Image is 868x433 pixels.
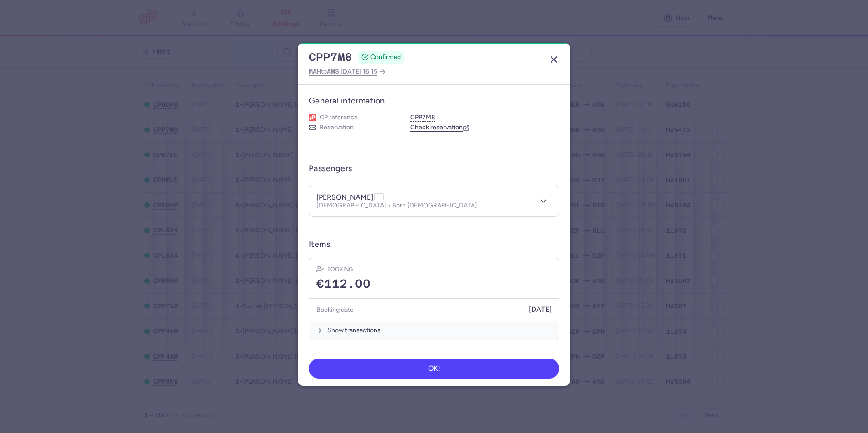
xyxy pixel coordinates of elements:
[316,277,370,291] span: €112.00
[309,68,321,75] span: MAH
[320,113,358,122] span: CP reference
[309,257,559,299] div: Booking€112.00
[309,50,352,64] button: CPP7M8
[309,66,386,77] a: MAHtoAMS,[DATE] 16:15
[316,193,384,202] h4: [PERSON_NAME]
[320,123,354,132] span: Reservation
[327,68,339,75] span: AMS
[327,265,353,274] h4: Booking
[410,123,470,132] a: Check reservation
[309,239,330,250] h3: Items
[309,114,316,121] figure: 1L airline logo
[309,359,559,379] button: OK!
[370,53,401,62] span: CONFIRMED
[309,66,377,77] span: to ,
[410,113,435,122] button: CPP7M8
[529,305,552,314] span: [DATE]
[428,364,440,373] span: OK!
[309,163,352,174] h3: Passengers
[340,68,377,75] span: [DATE] 16:15
[309,321,559,340] button: Show transactions
[309,96,559,106] h3: General information
[316,304,354,315] h5: Booking date
[316,202,477,209] p: [DEMOGRAPHIC_DATA] • Born [DEMOGRAPHIC_DATA]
